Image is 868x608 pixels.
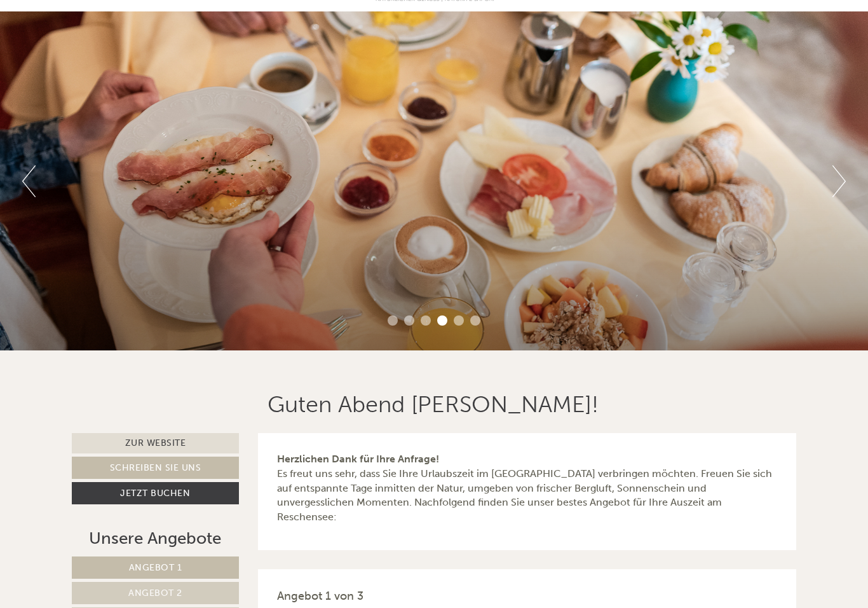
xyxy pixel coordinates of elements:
[268,392,599,417] h1: Guten Abend [PERSON_NAME]!
[72,433,239,453] a: Zur Website
[72,457,239,479] a: Schreiben Sie uns
[22,165,36,197] button: Previous
[227,10,274,31] div: [DATE]
[72,527,239,550] div: Unsere Angebote
[128,588,182,598] span: Angebot 2
[277,452,778,525] p: Es freut uns sehr, dass Sie Ihre Urlaubszeit im [GEOGRAPHIC_DATA] verbringen möchten. Freuen Sie ...
[277,453,439,465] strong: Herzlichen Dank für Ihre Anfrage!
[832,165,846,197] button: Next
[10,34,219,73] div: Guten Tag, wie können wir Ihnen helfen?
[19,62,213,71] small: 19:46
[277,589,363,603] span: Angebot 1 von 3
[72,482,239,504] a: Jetzt buchen
[424,335,501,357] button: Senden
[19,37,213,47] div: Hotel [GEOGRAPHIC_DATA]
[129,562,182,573] span: Angebot 1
